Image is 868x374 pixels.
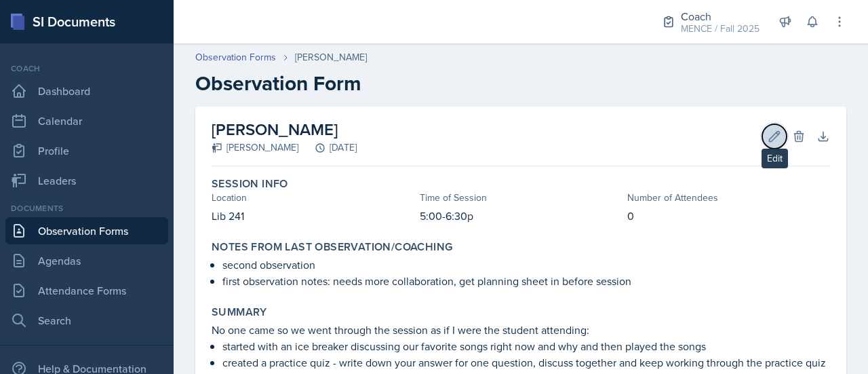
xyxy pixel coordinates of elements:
p: created a practice quiz - write down your answer for one question, discuss together and keep work... [222,354,830,371]
p: Lib 241 [212,208,414,224]
p: No one came so we went through the session as if I were the student attending: [212,322,830,338]
button: Edit [762,124,787,149]
p: 0 [627,208,830,224]
a: Agendas [5,247,168,274]
a: Profile [5,137,168,164]
p: started with an ice breaker discussing our favorite songs right now and why and then played the s... [222,338,830,354]
div: Coach [681,8,759,24]
div: Number of Attendees [627,191,830,205]
div: Location [212,191,414,205]
a: Dashboard [5,77,168,105]
p: second observation [222,257,830,273]
a: Calendar [5,107,168,134]
div: Documents [5,202,168,214]
div: [DATE] [298,141,357,155]
a: Observation Forms [195,50,276,64]
div: [PERSON_NAME] [212,141,298,155]
a: Attendance Forms [5,277,168,304]
h2: [PERSON_NAME] [212,117,357,142]
a: Observation Forms [5,217,168,244]
div: [PERSON_NAME] [295,50,367,64]
p: 5:00-6:30p [420,208,623,224]
label: Session Info [212,177,288,191]
p: first observation notes: needs more collaboration, get planning sheet in before session [222,273,830,289]
h2: Observation Form [195,71,846,96]
div: MENCE / Fall 2025 [681,22,759,36]
a: Leaders [5,167,168,194]
div: Coach [5,62,168,75]
div: Time of Session [420,191,623,205]
label: Notes From Last Observation/Coaching [212,240,452,254]
label: Summary [212,305,267,319]
a: Search [5,307,168,334]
